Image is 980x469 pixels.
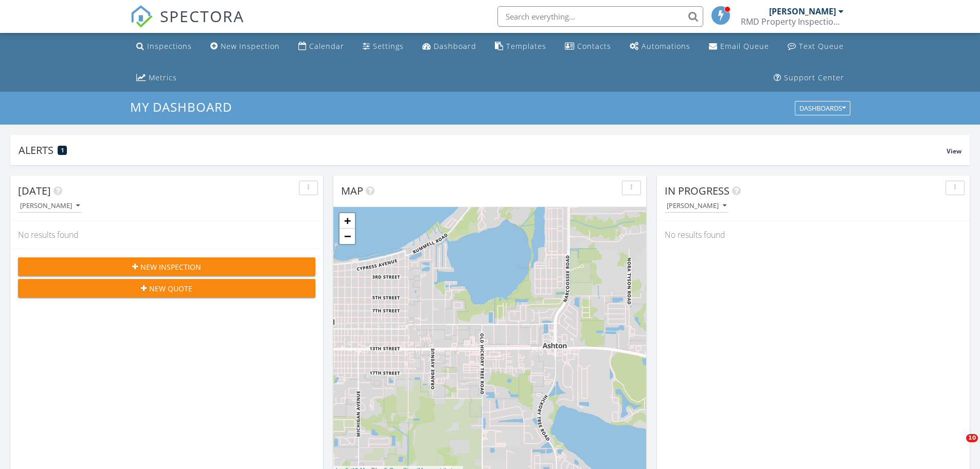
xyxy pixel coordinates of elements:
button: New Quote [18,279,315,298]
div: Calendar [309,41,344,51]
div: Text Queue [799,41,844,51]
span: New Inspection [140,262,201,272]
span: View [947,147,961,155]
a: Email Queue [705,37,773,56]
div: No results found [10,221,323,249]
button: [PERSON_NAME] [18,199,82,213]
a: New Inspection [206,37,284,56]
div: RMD Property Inspections, LLC [741,16,844,27]
span: 1 [61,147,64,154]
div: Support Center [784,73,844,82]
div: New Inspection [221,41,280,51]
span: 10 [966,434,978,442]
input: Search everything... [497,6,703,27]
a: Metrics [132,68,181,88]
span: SPECTORA [160,5,244,27]
a: Text Queue [783,37,848,56]
span: In Progress [665,184,729,198]
div: Dashboard [434,41,476,51]
div: No results found [657,221,970,249]
img: The Best Home Inspection Software - Spectora [130,5,153,28]
span: Map [341,184,363,198]
div: Settings [373,41,404,51]
button: New Inspection [18,257,315,276]
div: Dashboards [799,105,846,112]
a: Settings [359,37,408,56]
div: Inspections [147,41,192,51]
a: Inspections [132,37,196,56]
div: Metrics [149,73,177,82]
div: [PERSON_NAME] [667,202,726,210]
button: Dashboards [795,101,850,116]
span: My Dashboard [130,98,232,115]
a: Zoom in [340,213,355,229]
a: Contacts [561,37,615,56]
a: Dashboard [418,37,480,56]
div: Email Queue [720,41,769,51]
a: Templates [491,37,550,56]
a: SPECTORA [130,14,244,36]
div: Templates [506,41,546,51]
div: [PERSON_NAME] [769,6,836,16]
div: Automations [642,41,690,51]
a: Support Center [770,68,848,88]
div: [PERSON_NAME] [20,202,80,210]
div: Contacts [577,41,611,51]
a: Automations (Basic) [626,37,694,56]
button: [PERSON_NAME] [665,199,728,213]
span: [DATE] [18,184,51,198]
span: New Quote [149,283,192,294]
a: Zoom out [340,229,355,244]
iframe: Intercom live chat [945,434,970,459]
div: Alerts [19,143,947,157]
a: Calendar [294,37,348,56]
